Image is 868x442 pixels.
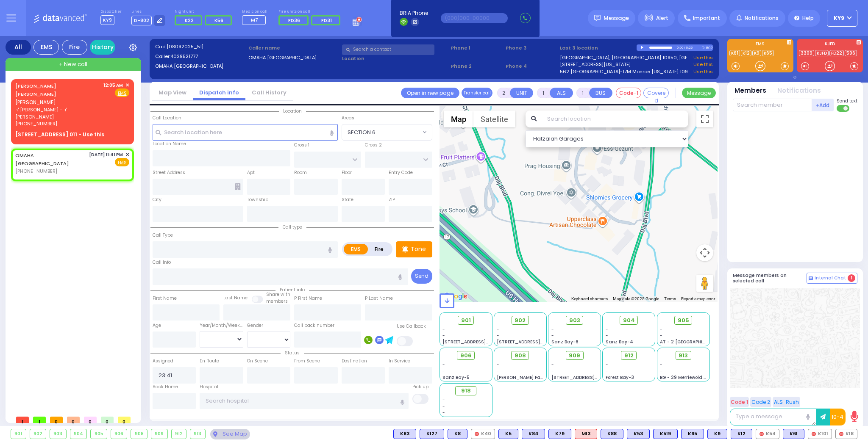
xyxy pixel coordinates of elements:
div: All [6,40,31,55]
span: - [497,362,499,368]
div: BLS [627,429,650,439]
a: [PERSON_NAME] [PERSON_NAME] [15,83,56,98]
span: - [497,368,499,374]
label: Last 3 location [560,44,637,52]
label: Hospital [200,384,218,390]
span: [STREET_ADDRESS][PERSON_NAME] [551,374,632,381]
button: ALS-Rush [773,397,800,407]
div: K65 [681,429,704,439]
div: K9 [707,429,727,439]
button: +Add [812,99,834,111]
span: SECTION 6 [348,128,376,137]
label: Floor [342,169,352,176]
button: Members [734,86,766,96]
a: [GEOGRAPHIC_DATA], [GEOGRAPHIC_DATA] 10950, [GEOGRAPHIC_DATA] [560,54,691,61]
span: Help [802,14,814,22]
div: K83 [393,429,416,439]
div: 905 [91,429,107,439]
span: 0 [67,417,80,423]
span: 908 [515,351,526,360]
div: 0:26 [686,43,693,52]
label: Entry Code [389,169,413,176]
span: + New call [59,60,87,69]
button: ALS [550,88,573,98]
span: Call type [278,224,306,230]
img: red-radio-icon.svg [812,432,816,436]
u: EMS [118,160,127,166]
div: K61 [783,429,804,439]
label: Street Address [153,169,185,176]
button: Code-1 [616,88,641,98]
span: 0 [84,417,97,423]
div: K127 [420,429,444,439]
span: [STREET_ADDRESS][PERSON_NAME] [497,339,577,345]
div: D-802 [701,44,713,51]
span: [PHONE_NUMBER] [15,168,57,174]
label: Medic on call [242,9,269,14]
span: - [660,368,662,374]
a: KJFD [815,50,829,56]
label: Assigned [153,358,173,365]
span: KY9 [834,14,844,22]
span: Phone 4 [506,63,557,70]
span: 913 [679,351,688,360]
button: Toggle fullscreen view [696,110,713,127]
label: OMAHA [GEOGRAPHIC_DATA] [248,54,339,61]
span: Message [604,14,629,22]
a: Call History [245,88,293,97]
span: 909 [569,351,580,360]
a: Open in new page [401,88,459,98]
label: Room [294,169,307,176]
label: ZIP [389,196,395,203]
div: BLS [681,429,704,439]
div: ALS [575,429,597,439]
span: ✕ [125,151,129,158]
span: AT - 2 [GEOGRAPHIC_DATA] [660,339,723,345]
a: K12 [741,50,751,56]
span: - [442,326,445,332]
button: Covered [643,88,669,98]
span: Notifications [745,14,779,22]
span: 904 [623,316,635,325]
span: [STREET_ADDRESS][PERSON_NAME] [442,339,523,345]
span: Location [279,108,306,114]
button: Show satellite imagery [473,110,515,127]
label: P Last Name [365,295,393,302]
div: BLS [522,429,545,439]
div: BLS [420,429,444,439]
div: K53 [627,429,650,439]
span: 902 [515,316,526,325]
label: Call Info [153,259,171,266]
input: Search location [542,110,688,127]
span: - [551,332,554,339]
span: 1 [16,417,29,423]
span: M7 [251,17,258,23]
small: Share with [266,291,290,298]
span: BG - 29 Merriewold S. [660,374,707,381]
div: 901 [11,429,26,439]
button: Code 2 [750,397,771,407]
button: KY9 [827,10,857,27]
label: City [153,196,161,203]
button: Map camera controls [696,244,713,261]
p: Tone [411,245,426,254]
span: [PERSON_NAME] [15,99,56,106]
div: 903 [50,429,66,439]
label: Location [342,55,448,62]
label: Gender [247,322,263,329]
div: Fire [62,40,87,55]
img: red-radio-icon.svg [839,432,843,436]
label: From Scene [294,358,320,365]
img: comment-alt.png [809,276,813,281]
a: 562 [GEOGRAPHIC_DATA]-17M Monroe [US_STATE] 10950 [560,68,691,75]
div: K5 [498,429,518,439]
input: Search member [733,99,812,111]
label: State [342,196,353,203]
label: EMS [727,42,793,48]
button: Drag Pegman onto the map to open Street View [696,275,713,292]
button: BUS [589,88,612,98]
label: Pick up [412,384,428,390]
div: 912 [172,429,186,439]
span: 4029521777 [170,53,198,60]
a: K9 [752,50,761,56]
